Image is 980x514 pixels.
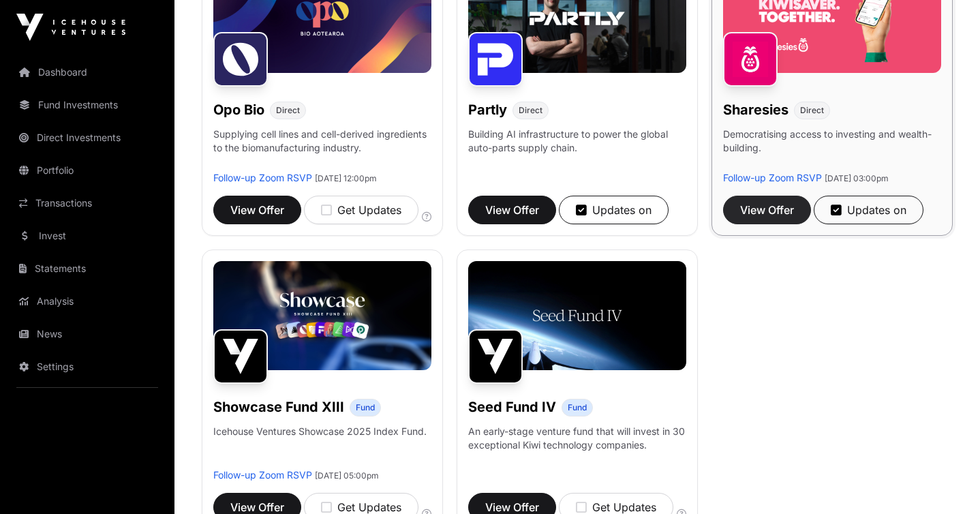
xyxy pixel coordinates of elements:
[800,105,824,116] span: Direct
[11,319,164,349] a: News
[468,127,686,171] p: Building AI infrastructure to power the global auto-parts supply chain.
[213,261,431,370] img: Showcase-Fund-Banner-1.jpg
[276,105,300,116] span: Direct
[723,172,822,183] a: Follow-up Zoom RSVP
[831,202,906,218] div: Updates on
[356,402,375,413] span: Fund
[723,100,788,119] h1: Sharesies
[315,470,379,481] span: [DATE] 05:00pm
[11,90,164,120] a: Fund Investments
[213,397,344,417] h1: Showcase Fund XIII
[11,57,164,87] a: Dashboard
[723,32,778,87] img: Sharesies
[740,202,794,218] span: View Offer
[912,449,980,514] iframe: Chat Widget
[11,352,164,382] a: Settings
[315,173,377,183] span: [DATE] 12:00pm
[304,196,418,224] button: Get Updates
[213,32,268,87] img: Opo Bio
[468,329,523,384] img: Seed Fund IV
[16,14,125,41] img: Icehouse Ventures Logo
[213,196,301,224] button: View Offer
[213,172,312,183] a: Follow-up Zoom RSVP
[825,173,889,183] span: [DATE] 03:00pm
[11,123,164,153] a: Direct Investments
[519,105,542,116] span: Direct
[468,32,523,87] img: Partly
[11,221,164,251] a: Invest
[485,202,539,218] span: View Offer
[11,155,164,185] a: Portfolio
[723,196,811,224] button: View Offer
[559,196,669,224] button: Updates on
[213,100,264,119] h1: Opo Bio
[468,100,507,119] h1: Partly
[11,286,164,316] a: Analysis
[11,254,164,284] a: Statements
[723,127,941,171] p: Democratising access to investing and wealth-building.
[11,188,164,218] a: Transactions
[568,402,587,413] span: Fund
[576,202,652,218] div: Updates on
[814,196,923,224] button: Updates on
[468,397,556,417] h1: Seed Fund IV
[321,202,401,218] div: Get Updates
[213,127,431,155] p: Supplying cell lines and cell-derived ingredients to the biomanufacturing industry.
[468,425,686,452] p: An early-stage venture fund that will invest in 30 exceptional Kiwi technology companies.
[213,425,427,438] p: Icehouse Ventures Showcase 2025 Index Fund.
[213,329,268,384] img: Showcase Fund XIII
[468,261,686,370] img: Seed-Fund-4_Banner.jpg
[230,202,284,218] span: View Offer
[213,469,312,481] a: Follow-up Zoom RSVP
[468,196,556,224] button: View Offer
